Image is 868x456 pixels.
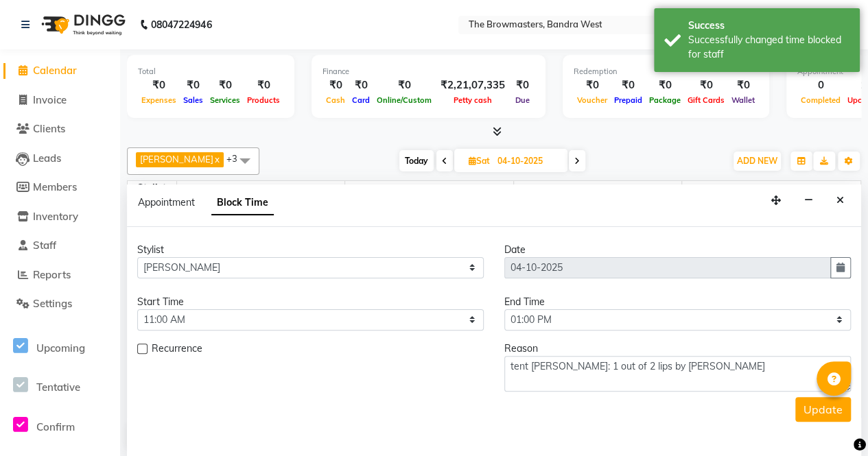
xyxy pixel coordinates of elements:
[682,181,850,198] span: Nivea Artist
[574,66,758,77] div: Redemption
[373,95,435,105] span: Online/Custom
[226,153,248,164] span: +3
[207,95,244,105] span: Services
[611,77,646,93] div: ₹0
[3,180,117,195] a: Members
[728,77,758,93] div: ₹0
[138,77,180,93] div: ₹0
[33,93,67,106] span: Invoice
[180,77,207,93] div: ₹0
[504,257,831,278] input: yyyy-mm-dd
[322,77,349,93] div: ₹0
[137,243,484,257] div: Stylist
[138,66,283,77] div: Total
[450,95,495,105] span: Petty cash
[511,77,535,93] div: ₹0
[512,95,533,105] span: Due
[399,150,434,171] span: Today
[830,190,850,211] button: Close
[33,180,77,193] span: Members
[373,77,435,93] div: ₹0
[33,239,56,252] span: Staff
[3,267,117,283] a: Reports
[684,95,728,105] span: Gift Cards
[33,210,78,223] span: Inventory
[3,93,117,108] a: Invoice
[688,33,849,62] div: Successfully changed time blocked for staff
[138,95,180,105] span: Expenses
[688,19,849,33] div: Success
[33,64,77,77] span: Calendar
[36,420,75,433] span: Confirm
[140,154,213,165] span: [PERSON_NAME]
[138,196,195,208] span: Appointment
[345,181,513,198] span: [PERSON_NAME]
[734,152,781,171] button: ADD NEW
[322,95,349,105] span: Cash
[797,77,844,93] div: 0
[35,5,129,44] img: logo
[3,296,117,312] a: Settings
[33,268,71,281] span: Reports
[180,95,207,105] span: Sales
[465,156,493,166] span: Sat
[3,238,117,254] a: Staff
[211,191,274,215] span: Block Time
[3,121,117,137] a: Clients
[493,151,562,171] input: 2025-10-04
[177,181,345,198] span: Ashwini
[797,95,844,105] span: Completed
[322,66,535,77] div: Finance
[349,77,373,93] div: ₹0
[244,77,283,93] div: ₹0
[3,209,117,225] a: Inventory
[33,152,61,165] span: Leads
[349,95,373,105] span: Card
[244,95,283,105] span: Products
[3,63,117,79] a: Calendar
[611,95,646,105] span: Prepaid
[213,154,220,165] a: x
[737,156,777,166] span: ADD NEW
[36,341,85,355] span: Upcoming
[3,151,117,167] a: Leads
[504,341,851,356] div: Reason
[795,397,851,422] button: Update
[36,381,80,394] span: Tentative
[504,295,851,309] div: End Time
[574,77,611,93] div: ₹0
[504,243,851,257] div: Date
[33,122,65,135] span: Clients
[514,181,682,198] span: [PERSON_NAME]
[728,95,758,105] span: Wallet
[574,95,611,105] span: Voucher
[435,77,511,93] div: ₹2,21,07,335
[684,77,728,93] div: ₹0
[137,295,484,309] div: Start Time
[128,181,176,195] div: Stylist
[151,5,211,44] b: 08047224946
[152,341,202,359] span: Recurrence
[207,77,244,93] div: ₹0
[646,77,684,93] div: ₹0
[646,95,684,105] span: Package
[33,297,72,310] span: Settings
